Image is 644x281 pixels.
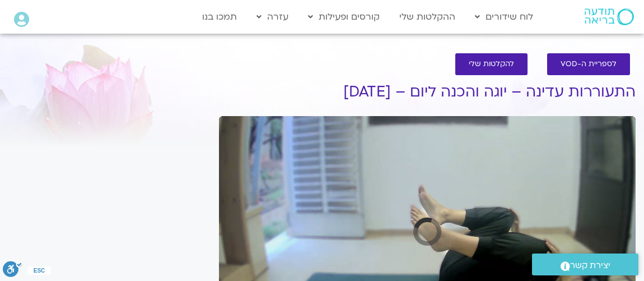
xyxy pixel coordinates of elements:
[532,254,638,275] a: יצירת קשר
[469,6,539,27] a: לוח שידורים
[455,53,528,75] a: להקלטות שלי
[219,84,636,100] h1: התעוררות עדינה – יוגה והכנה ליום – [DATE]
[302,6,385,27] a: קורסים ופעילות
[547,53,630,75] a: לספריית ה-VOD
[197,6,242,27] a: תמכו בנו
[561,60,617,68] span: לספריית ה-VOD
[585,8,634,25] img: תודעה בריאה
[394,6,461,27] a: ההקלטות שלי
[251,6,294,27] a: עזרה
[570,258,610,273] span: יצירת קשר
[469,60,514,68] span: להקלטות שלי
